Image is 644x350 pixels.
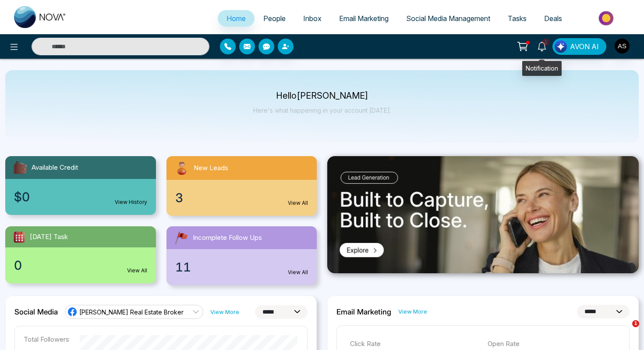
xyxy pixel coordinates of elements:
a: Incomplete Follow Ups11View All [161,226,322,285]
span: Incomplete Follow Ups [193,233,262,243]
span: People [263,14,286,23]
div: Notification [522,61,562,76]
a: 1 [531,38,552,54]
p: Total Followers [24,335,69,343]
span: Tasks [508,14,527,23]
iframe: Intercom live chat [614,320,635,341]
a: Tasks [499,10,535,27]
a: New Leads3View All [161,156,322,216]
img: newLeads.svg [173,160,190,176]
span: Home [226,14,246,23]
span: 1 [542,38,550,46]
a: View More [398,307,427,316]
span: Email Marketing [339,14,389,23]
a: Home [218,10,255,27]
span: [DATE] Task [30,232,68,242]
a: Social Media Management [397,10,499,27]
img: availableCredit.svg [12,160,28,175]
span: AVON AI [570,41,599,52]
a: View More [210,308,239,316]
button: AVON AI [552,38,606,55]
a: View History [115,198,147,206]
p: Open Rate [488,339,616,349]
a: View All [127,267,147,275]
span: Social Media Management [406,14,490,23]
span: Deals [544,14,562,23]
span: 3 [175,189,183,207]
img: Market-place.gif [575,8,639,28]
span: New Leads [194,163,228,173]
span: $0 [14,188,30,206]
h2: Social Media [14,307,58,316]
span: 1 [632,320,639,327]
img: followUps.svg [173,230,189,246]
a: View All [288,268,308,276]
a: People [255,10,294,27]
h2: Email Marketing [336,307,391,316]
span: Available Credit [32,163,78,173]
span: 11 [175,258,191,276]
p: Here's what happening in your account [DATE]. [253,107,391,114]
img: User Avatar [615,39,630,54]
span: 0 [14,256,22,275]
span: [PERSON_NAME] Real Estate Broker [79,308,184,316]
p: Click Rate [350,339,479,349]
p: Hello [PERSON_NAME] [253,92,391,100]
img: todayTask.svg [12,230,26,244]
img: . [327,156,639,273]
img: Lead Flow [555,40,567,53]
span: Inbox [303,14,322,23]
a: View All [288,199,308,207]
a: Inbox [294,10,330,27]
img: Nova CRM Logo [14,6,67,28]
a: Email Marketing [330,10,397,27]
a: Deals [535,10,571,27]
